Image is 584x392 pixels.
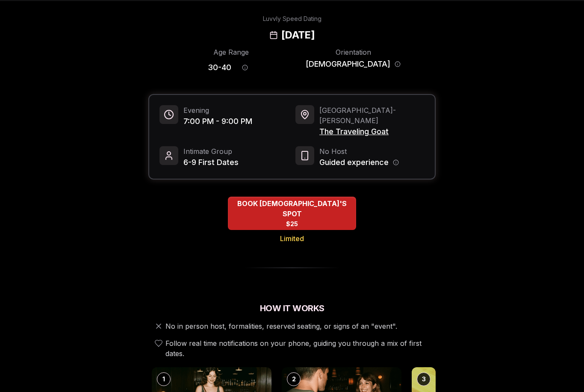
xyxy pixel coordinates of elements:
[280,233,304,244] span: Limited
[157,372,171,386] div: 1
[148,302,436,314] h2: How It Works
[306,47,401,57] div: Orientation
[183,115,252,127] span: 7:00 PM - 9:00 PM
[395,61,401,67] button: Orientation information
[286,220,298,228] span: $25
[263,15,321,23] div: Luvvly Speed Dating
[208,62,231,74] span: 30 - 40
[165,338,432,359] span: Follow real time notifications on your phone, guiding you through a mix of first dates.
[228,198,356,219] span: BOOK [DEMOGRAPHIC_DATA]'S SPOT
[417,372,431,386] div: 3
[183,146,239,156] span: Intimate Group
[319,146,399,156] span: No Host
[236,58,254,77] button: Age range information
[183,156,239,168] span: 6-9 First Dates
[319,156,389,168] span: Guided experience
[319,126,425,138] span: The Traveling Goat
[281,28,315,42] h2: [DATE]
[319,105,425,126] span: [GEOGRAPHIC_DATA] - [PERSON_NAME]
[165,321,397,331] span: No in person host, formalities, reserved seating, or signs of an "event".
[393,159,399,165] button: Host information
[183,105,252,115] span: Evening
[287,372,301,386] div: 2
[183,47,278,57] div: Age Range
[306,58,390,70] span: [DEMOGRAPHIC_DATA]
[228,197,356,230] button: BOOK QUEER WOMEN'S SPOT - Limited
